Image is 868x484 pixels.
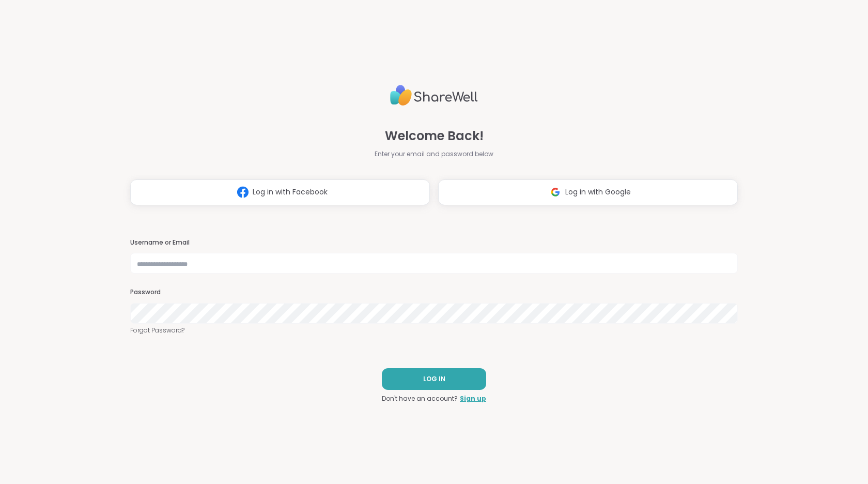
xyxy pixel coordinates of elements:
button: LOG IN [382,368,486,390]
span: Don't have an account? [382,394,458,403]
h3: Password [130,288,738,297]
img: ShareWell Logomark [546,183,565,202]
span: Log in with Facebook [253,187,328,198]
span: LOG IN [423,374,445,384]
span: Enter your email and password below [375,149,493,159]
img: ShareWell Logomark [233,183,253,202]
a: Sign up [460,394,486,403]
span: Log in with Google [565,187,631,198]
h3: Username or Email [130,238,738,247]
span: Welcome Back! [385,127,484,145]
img: ShareWell Logo [390,81,478,110]
button: Log in with Google [438,179,738,205]
button: Log in with Facebook [130,179,430,205]
a: Forgot Password? [130,326,738,335]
